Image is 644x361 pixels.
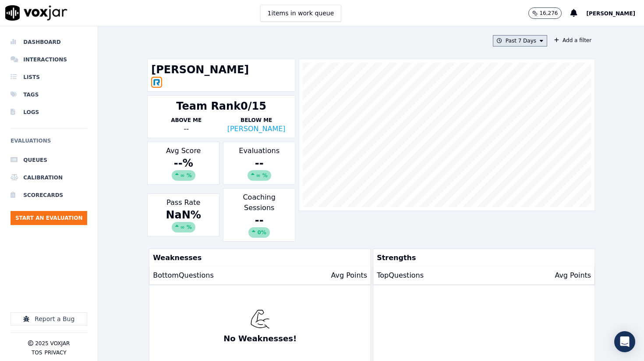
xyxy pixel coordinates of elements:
div: Pass Rate [147,193,219,236]
p: Bottom Questions [153,270,214,281]
img: muscle [250,309,270,329]
div: -- [227,156,291,181]
button: 1items in work queue [260,5,342,21]
a: Calibration [11,169,87,186]
p: Weaknesses [149,249,367,267]
a: Queues [11,151,87,169]
a: Scorecards [11,186,87,204]
button: [PERSON_NAME] [586,8,644,18]
a: [PERSON_NAME] [227,125,286,133]
p: Strengths [373,249,591,267]
div: ∞ % [172,170,195,181]
div: NaN % [151,208,216,232]
p: Below Me [221,117,291,124]
div: Coaching Sessions [223,188,295,242]
p: Avg Points [555,270,591,281]
button: Past 7 Days [493,35,547,46]
div: Team Rank 0/15 [176,99,266,113]
p: Top Questions [377,270,424,281]
div: ∞ % [172,222,195,232]
div: -- [227,213,291,238]
a: Logs [11,104,87,121]
button: Report a Bug [11,312,87,325]
p: No Weaknesses! [223,332,297,345]
button: TOS [32,349,42,356]
h6: Evaluations [11,136,87,151]
div: ∞ % [248,170,271,181]
div: Avg Score [147,142,219,185]
img: voxjar logo [5,5,67,21]
p: Above Me [151,117,221,124]
div: Open Intercom Messenger [614,331,635,352]
button: 16,276 [528,7,570,19]
a: Dashboard [11,33,87,51]
a: Interactions [11,51,87,68]
a: Lists [11,68,87,86]
div: -- % [151,156,216,181]
button: Add a filter [551,35,595,46]
div: -- [151,124,221,134]
p: 2025 Voxjar [35,340,70,347]
h1: [PERSON_NAME] [151,63,291,77]
button: Privacy [44,349,66,356]
button: Start an Evaluation [11,211,87,225]
div: 0% [248,227,269,238]
img: RINGCENTRAL_OFFICE_icon [151,77,162,88]
a: Tags [11,86,87,104]
button: 16,276 [528,7,562,19]
span: [PERSON_NAME] [586,11,635,17]
p: 16,276 [539,10,558,17]
div: Evaluations [223,142,295,185]
p: Avg Points [331,270,367,281]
